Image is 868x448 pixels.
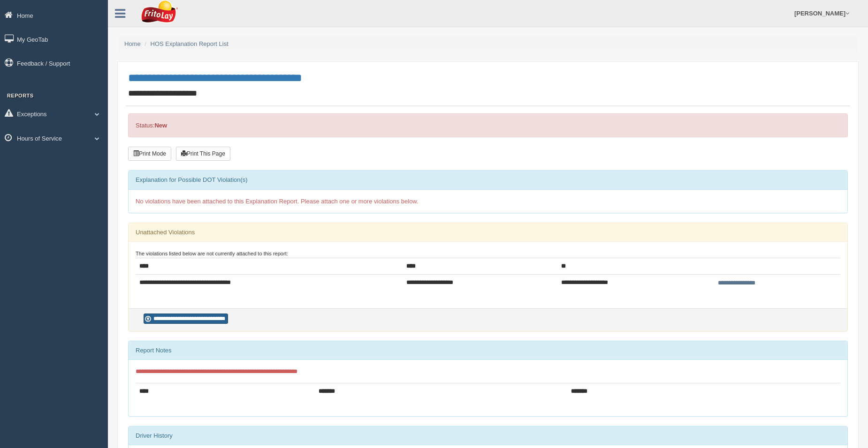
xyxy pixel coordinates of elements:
div: Explanation for Possible DOT Violation(s) [129,171,847,189]
div: Report Notes [129,341,847,360]
small: The violations listed below are not currently attached to this report: [136,251,288,256]
span: No violations have been attached to this Explanation Report. Please attach one or more violations... [136,198,419,205]
div: Unattached Violations [129,223,847,242]
a: HOS Explanation Report List [151,40,228,47]
button: Print This Page [176,147,230,161]
div: Driver History [129,426,847,445]
a: Home [124,40,141,47]
div: Status: [128,113,848,137]
strong: New [154,122,167,129]
button: Print Mode [128,147,171,161]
